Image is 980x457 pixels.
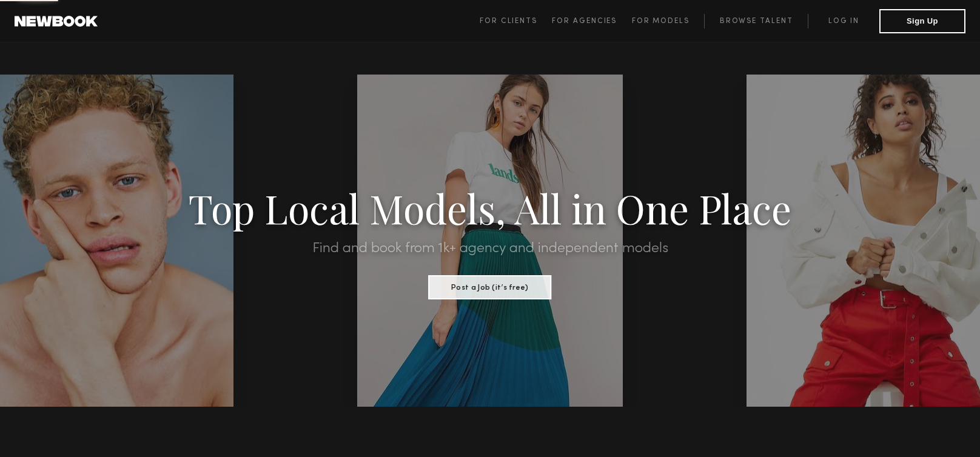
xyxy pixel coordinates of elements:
h2: Find and book from 1k+ agency and independent models [73,241,907,256]
a: For Clients [480,14,552,28]
a: For Agencies [552,14,631,28]
a: Post a Job (it’s free) [429,279,552,293]
button: Sign Up [879,9,965,33]
a: Browse Talent [704,14,808,28]
span: For Clients [480,18,537,25]
span: For Models [632,18,690,25]
h1: Top Local Models, All in One Place [73,189,907,227]
span: For Agencies [552,18,617,25]
a: Log in [808,14,879,28]
a: For Models [632,14,705,28]
button: Post a Job (it’s free) [429,275,552,299]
